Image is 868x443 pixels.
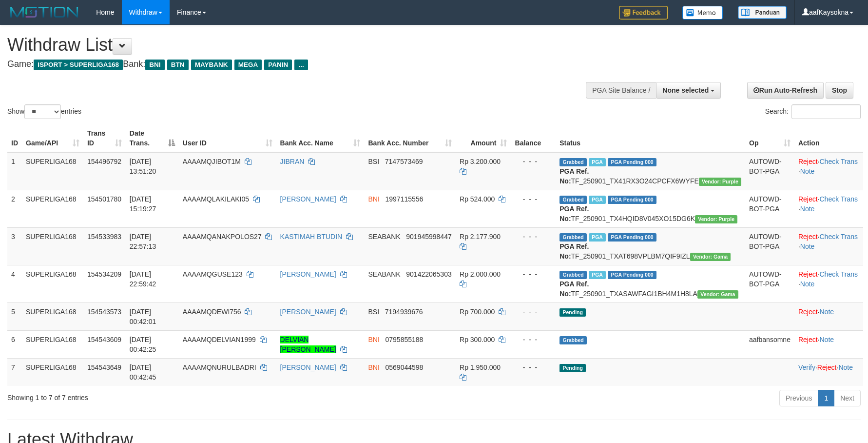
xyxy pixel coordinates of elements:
[798,195,818,203] a: Reject
[794,227,863,265] td: · ·
[34,60,123,70] span: ISPORT > SUPERLIGA168
[460,363,501,371] span: Rp 1.950.000
[234,60,262,70] span: MEGA
[800,280,815,288] a: Note
[406,270,451,278] span: Copy 901422065303 to clipboard
[406,233,451,241] span: Copy 901945998447 to clipboard
[130,308,156,325] span: [DATE] 00:42:01
[779,390,818,406] a: Previous
[7,190,22,227] td: 2
[765,104,861,119] label: Search:
[800,242,815,250] a: Note
[386,363,424,371] span: Copy 0569044598 to clipboard
[834,390,861,406] a: Next
[794,265,863,302] td: · ·
[87,308,121,316] span: 154543573
[586,82,656,99] div: PGA Site Balance /
[130,195,156,213] span: [DATE] 15:19:27
[280,336,336,353] a: DELVIAN [PERSON_NAME]
[280,270,336,278] a: [PERSON_NAME]
[456,124,511,152] th: Amount: activate to sort column ascending
[191,60,232,70] span: MAYBANK
[745,190,794,227] td: AUTOWD-BOT-PGA
[87,336,121,343] span: 154543609
[130,336,156,353] span: [DATE] 00:42:25
[460,336,495,343] span: Rp 300.000
[559,280,589,298] b: PGA Ref. No:
[794,190,863,227] td: · ·
[745,152,794,190] td: AUTOWD-BOT-PGA
[559,158,587,166] span: Grabbed
[589,233,606,242] span: Marked by aafchoeunmanni
[368,336,379,343] span: BNI
[619,6,668,20] img: Feedback.jpg
[130,158,156,175] span: [DATE] 13:51:20
[280,308,336,316] a: [PERSON_NAME]
[130,270,156,288] span: [DATE] 22:59:42
[559,364,586,372] span: Pending
[83,124,126,152] th: Trans ID: activate to sort column ascending
[589,196,606,204] span: Marked by aafsoycanthlai
[820,233,858,241] a: Check Trans
[817,363,837,371] a: Reject
[515,362,552,372] div: - - -
[22,124,83,152] th: Game/API: activate to sort column ascending
[682,6,723,20] img: Button%20Memo.svg
[559,205,589,222] b: PGA Ref. No:
[87,233,121,241] span: 154533983
[368,308,379,316] span: BSI
[460,308,495,316] span: Rp 700.000
[183,270,243,278] span: AAAAMQGUSE123
[22,358,83,386] td: SUPERLIGA168
[556,227,745,265] td: TF_250901_TXAT698VPLBM7QIF9IZL
[368,270,400,278] span: SEABANK
[699,178,741,186] span: Vendor URL: https://trx4.1velocity.biz
[22,265,83,302] td: SUPERLIGA168
[515,157,552,166] div: - - -
[738,6,787,19] img: panduan.png
[794,152,863,190] td: · ·
[183,308,241,316] span: AAAAMQDEWI756
[87,158,121,165] span: 154496792
[589,158,606,166] span: Marked by aafsoumeymey
[460,158,501,165] span: Rp 3.200.000
[126,124,179,152] th: Date Trans.: activate to sort column descending
[7,330,22,358] td: 6
[280,233,343,241] a: KASTIMAH BTUDIN
[515,194,552,204] div: - - -
[559,233,587,242] span: Grabbed
[697,290,738,299] span: Vendor URL: https://trx31.1velocity.biz
[745,124,794,152] th: Op: activate to sort column ascending
[559,271,587,279] span: Grabbed
[656,82,721,99] button: None selected
[589,271,606,279] span: Marked by aafchoeunmanni
[798,233,818,241] a: Reject
[820,195,858,203] a: Check Trans
[820,336,834,343] a: Note
[22,152,83,190] td: SUPERLIGA168
[794,124,863,152] th: Action
[745,265,794,302] td: AUTOWD-BOT-PGA
[364,124,456,152] th: Bank Acc. Number: activate to sort column ascending
[7,358,22,386] td: 7
[368,233,400,241] span: SEABANK
[183,363,256,371] span: AAAAMQNURULBADRI
[145,60,164,70] span: BNI
[7,5,81,20] img: MOTION_logo.png
[280,195,336,203] a: [PERSON_NAME]
[7,302,22,330] td: 5
[690,253,731,261] span: Vendor URL: https://trx31.1velocity.biz
[130,233,156,250] span: [DATE] 22:57:13
[87,195,121,203] span: 154501780
[24,104,61,119] select: Showentries
[385,158,423,165] span: Copy 7147573469 to clipboard
[368,158,379,165] span: BSI
[7,265,22,302] td: 4
[826,82,853,99] a: Stop
[22,330,83,358] td: SUPERLIGA168
[294,60,308,70] span: ...
[556,190,745,227] td: TF_250901_TX4HQID8V045XO15DG6K
[7,124,22,152] th: ID
[276,124,365,152] th: Bank Acc. Name: activate to sort column ascending
[747,82,824,99] a: Run Auto-Refresh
